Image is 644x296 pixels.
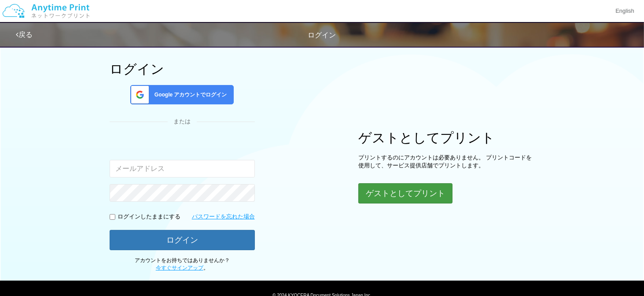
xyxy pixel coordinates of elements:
span: Google アカウントでログイン [151,91,227,99]
span: ログイン [308,31,336,39]
p: ログインしたままにする [118,213,180,221]
a: 戻る [16,31,33,38]
a: 今すぐサインアップ [156,265,203,271]
h1: ゲストとしてプリント [358,130,534,145]
span: 。 [156,265,209,271]
p: アカウントをお持ちではありませんか？ [110,257,255,272]
button: ゲストとしてプリント [358,183,453,203]
p: プリントするのにアカウントは必要ありません。 プリントコードを使用して、サービス提供店舗でプリントします。 [358,154,534,170]
button: ログイン [110,230,255,250]
h1: ログイン [110,62,255,76]
a: パスワードを忘れた場合 [192,213,255,221]
div: または [110,118,255,126]
input: メールアドレス [110,160,255,178]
